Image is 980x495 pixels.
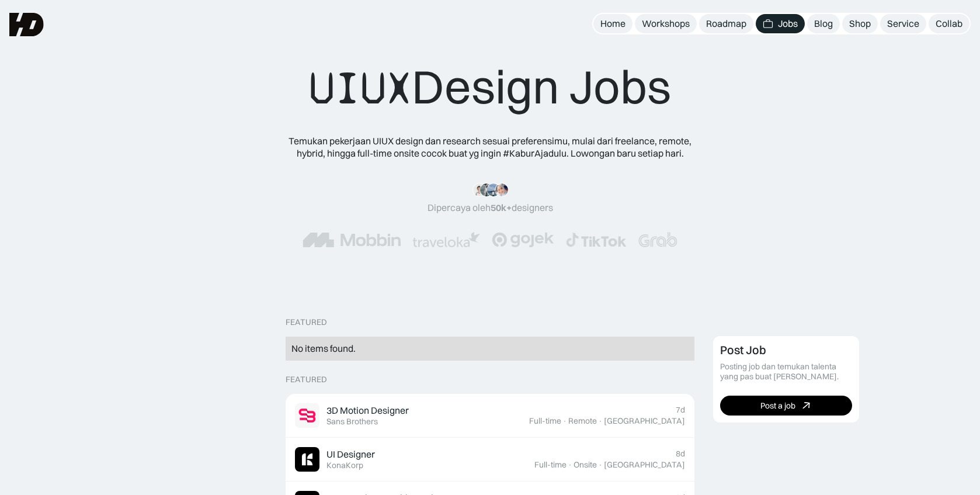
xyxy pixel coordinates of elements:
[326,417,378,427] div: Sans Brothers
[807,14,840,33] a: Blog
[676,449,685,459] div: 8d
[286,394,694,438] a: Job Image3D Motion DesignerSans Brothers7dFull-time·Remote·[GEOGRAPHIC_DATA]
[814,18,833,30] div: Blog
[491,202,512,213] span: 50k+
[568,416,597,426] div: Remote
[309,60,412,116] span: UIUX
[706,18,746,30] div: Roadmap
[720,396,852,416] a: Post a job
[642,18,690,30] div: Workshops
[562,416,567,426] div: ·
[309,58,671,116] div: Design Jobs
[574,460,597,470] div: Onsite
[598,416,603,426] div: ·
[756,14,805,33] a: Jobs
[286,438,694,482] a: Job ImageUI DesignerKonaKorp8dFull-time·Onsite·[GEOGRAPHIC_DATA]
[286,317,327,327] div: Featured
[880,14,926,33] a: Service
[635,14,697,33] a: Workshops
[604,460,685,470] div: [GEOGRAPHIC_DATA]
[295,447,319,472] img: Job Image
[699,14,753,33] a: Roadmap
[280,135,700,160] div: Temukan pekerjaan UIUX design dan research sesuai preferensimu, mulai dari freelance, remote, hyb...
[598,460,603,470] div: ·
[428,202,553,214] div: Dipercaya oleh designers
[534,460,567,470] div: Full-time
[326,404,409,417] div: 3D Motion Designer
[720,343,766,357] div: Post Job
[326,461,363,470] div: KonaKorp
[295,403,319,428] img: Job Image
[529,416,561,426] div: Full-time
[600,18,625,30] div: Home
[936,18,962,30] div: Collab
[720,362,852,382] div: Posting job dan temukan talenta yang pas buat [PERSON_NAME].
[849,18,871,30] div: Shop
[676,405,685,415] div: 7d
[842,14,878,33] a: Shop
[760,401,795,411] div: Post a job
[604,416,685,426] div: [GEOGRAPHIC_DATA]
[291,342,689,355] div: No items found.
[326,448,375,461] div: UI Designer
[286,375,327,385] div: Featured
[568,460,572,470] div: ·
[887,18,919,30] div: Service
[929,14,969,33] a: Collab
[778,18,798,30] div: Jobs
[593,14,633,33] a: Home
